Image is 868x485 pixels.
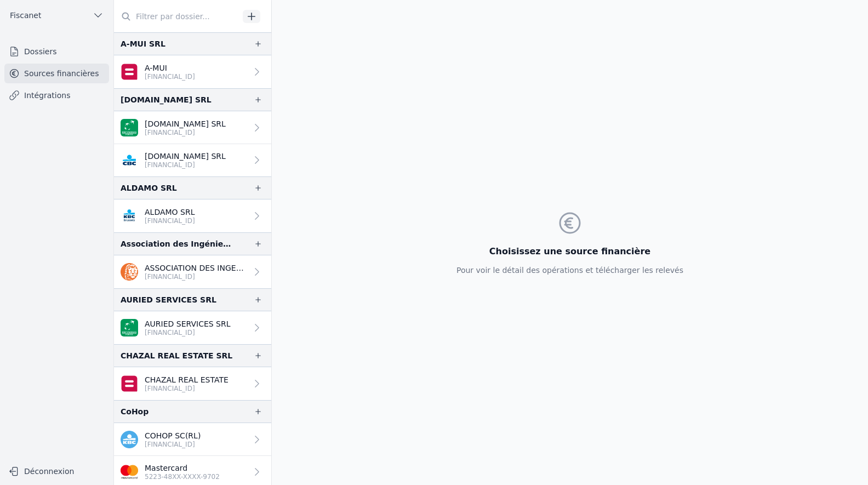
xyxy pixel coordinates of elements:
h3: Choisissez une source financière [456,245,683,258]
img: imageedit_2_6530439554.png [121,463,138,481]
p: Pour voir le détail des opérations et télécharger les relevés [456,265,683,276]
img: ing.png [121,263,138,281]
a: COHOP SC(RL) [FINANCIAL_ID] [114,423,271,456]
img: BNP_BE_BUSINESS_GEBABEBB.png [121,119,138,136]
a: CHAZAL REAL ESTATE [FINANCIAL_ID] [114,367,271,400]
input: Filtrer par dossier... [114,7,239,26]
button: Déconnexion [4,463,109,480]
div: [DOMAIN_NAME] SRL [121,93,212,106]
p: [DOMAIN_NAME] SRL [145,118,226,129]
a: ASSOCIATION DES INGENIEURS CIVIL ASBL A.I.L.V. [FINANCIAL_ID] [114,255,271,288]
p: 5223-48XX-XXXX-9702 [145,472,220,481]
p: [FINANCIAL_ID] [145,328,231,337]
a: Dossiers [4,42,109,61]
p: ALDAMO SRL [145,207,195,218]
a: Sources financières [4,64,109,83]
span: Fiscanet [10,10,41,21]
div: Association des Ingénieurs Civils Sortis de l'Université [DEMOGRAPHIC_DATA] de Louvain-Vereniging... [121,237,236,250]
img: BNP_BE_BUSINESS_GEBABEBB.png [121,319,138,336]
div: CoHop [121,405,149,418]
p: COHOP SC(RL) [145,430,201,441]
a: AURIED SERVICES SRL [FINANCIAL_ID] [114,311,271,344]
div: A-MUI SRL [121,37,165,50]
p: [FINANCIAL_ID] [145,272,247,281]
p: [FINANCIAL_ID] [145,128,226,137]
p: [FINANCIAL_ID] [145,440,201,449]
a: ALDAMO SRL [FINANCIAL_ID] [114,199,271,232]
a: Intégrations [4,85,109,105]
img: CBC_CREGBEBB.png [121,151,138,169]
div: AURIED SERVICES SRL [121,293,216,306]
p: ASSOCIATION DES INGENIEURS CIVIL ASBL A.I.L.V. [145,263,247,273]
p: AURIED SERVICES SRL [145,318,231,329]
img: KBC_BRUSSELS_KREDBEBB.png [121,207,138,225]
p: Mastercard [145,463,220,473]
p: CHAZAL REAL ESTATE [145,374,229,385]
p: A-MUI [145,62,195,73]
p: [FINANCIAL_ID] [145,384,229,393]
div: ALDAMO SRL [121,181,177,195]
p: [FINANCIAL_ID] [145,72,195,81]
p: [FINANCIAL_ID] [145,161,226,169]
a: [DOMAIN_NAME] SRL [FINANCIAL_ID] [114,111,271,144]
button: Fiscanet [4,7,109,24]
a: [DOMAIN_NAME] SRL [FINANCIAL_ID] [114,144,271,176]
p: [DOMAIN_NAME] SRL [145,151,226,162]
p: [FINANCIAL_ID] [145,216,195,225]
a: A-MUI [FINANCIAL_ID] [114,55,271,88]
div: CHAZAL REAL ESTATE SRL [121,349,232,362]
img: kbc.png [121,431,138,448]
img: belfius.png [121,375,138,392]
img: belfius.png [121,63,138,81]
